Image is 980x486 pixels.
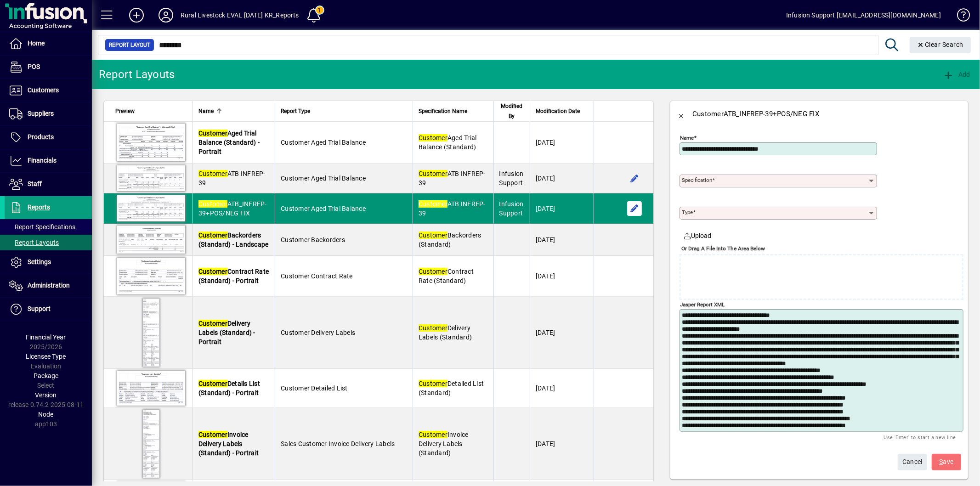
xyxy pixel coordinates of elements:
a: Support [5,298,92,321]
button: Add [940,66,973,83]
div: Specification Name [419,106,487,116]
em: Customer [419,268,448,275]
span: Reports [28,203,50,211]
span: Financial Year [26,333,66,341]
div: Report Layouts [99,67,175,82]
div: Modification Date [536,106,588,116]
em: Customer [198,200,227,208]
td: [DATE] [530,224,594,256]
span: ATB INFREP-39 [419,170,486,186]
em: Customer [198,380,227,387]
span: Aged Trial Balance (Standard) - Portrait [198,130,260,155]
div: Report Type [281,106,407,116]
a: Suppliers [5,102,92,125]
span: Specification Name [419,106,467,116]
td: [DATE] [530,369,594,408]
span: Licensee Type [26,353,66,360]
span: Name [198,106,214,116]
span: Backorders (Standard) [419,232,482,248]
a: Staff [5,173,92,196]
em: Customer [419,431,448,438]
a: Home [5,32,92,55]
a: Products [5,126,92,149]
em: Customer [198,268,227,275]
span: Add [943,71,970,78]
a: Financials [5,149,92,172]
span: Infusion Support [499,170,524,186]
span: ave [940,454,954,469]
td: [DATE] [530,193,594,224]
span: Report Specifications [9,223,75,231]
span: ATB INFREP-39 [198,170,266,186]
a: Administration [5,274,92,297]
em: Customer [419,170,448,177]
mat-label: Specification [682,177,712,183]
button: Profile [151,7,181,23]
td: [DATE] [530,164,594,193]
span: Invoice Delivery Labels (Standard) - Portrait [198,431,259,457]
td: [DATE] [530,256,594,297]
span: Report Layouts [9,239,59,246]
span: Report Type [281,106,310,116]
span: Administration [28,282,70,289]
span: Version [35,391,57,399]
em: Customer [419,324,448,332]
span: Details List (Standard) - Portrait [198,380,260,396]
span: Clear Search [917,41,964,48]
span: Modified By [499,101,524,121]
a: POS [5,56,92,79]
span: Invoice Delivery Labels (Standard) [419,431,469,457]
em: Customer [198,130,227,137]
button: Clear [910,37,971,53]
span: Financials [28,157,57,164]
span: Node [39,411,54,418]
a: Report Layouts [5,235,92,250]
em: Customer [419,232,448,239]
span: Products [28,133,54,141]
div: Name [198,106,269,116]
mat-label: Type [682,209,693,215]
div: Rural Livestock EVAL [DATE] KR_Reports [181,8,299,23]
em: Customer [198,232,227,239]
td: [DATE] [530,408,594,480]
span: Customer Aged Trial Balance [281,139,366,146]
button: Back [670,103,692,125]
span: Customer Detailed List [281,384,348,392]
span: ATB_INFREP-39+POS/NEG FIX [198,200,267,217]
span: Customer Contract Rate [281,272,353,280]
span: Modification Date [536,106,580,116]
div: CustomerATB_INFREP-39+POS/NEG FIX [692,107,819,121]
span: Settings [28,258,51,266]
td: [DATE] [530,297,594,369]
span: Suppliers [28,110,54,117]
em: Customer [419,380,448,387]
td: [DATE] [530,122,594,164]
mat-hint: Use 'Enter' to start a new line [884,432,956,442]
span: Delivery Labels (Standard) [419,324,472,341]
span: Support [28,305,51,312]
span: Report Layout [109,40,150,50]
em: Customer [419,134,448,141]
span: Contract Rate (Standard) [419,268,474,284]
a: Report Specifications [5,219,92,235]
em: Customer [198,320,227,327]
span: S [940,458,943,465]
span: POS [28,63,40,70]
em: Customer [198,431,227,438]
span: Infusion Support [499,200,524,217]
em: Customer [419,200,448,208]
span: Customer Delivery Labels [281,329,355,336]
div: Infusion Support [EMAIL_ADDRESS][DOMAIN_NAME] [786,8,941,23]
span: Backorders (Standard) - Landscape [198,232,269,248]
span: Package [34,372,58,379]
button: Save [932,454,961,470]
span: Cancel [902,454,923,469]
span: Customer Aged Trial Balance [281,205,366,212]
span: Sales Customer Invoice Delivery Labels [281,440,395,447]
span: Contract Rate (Standard) - Portrait [198,268,269,284]
button: Cancel [898,454,927,470]
button: Add [122,7,151,23]
span: Detailed List (Standard) [419,380,484,396]
span: Upload [683,231,712,241]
